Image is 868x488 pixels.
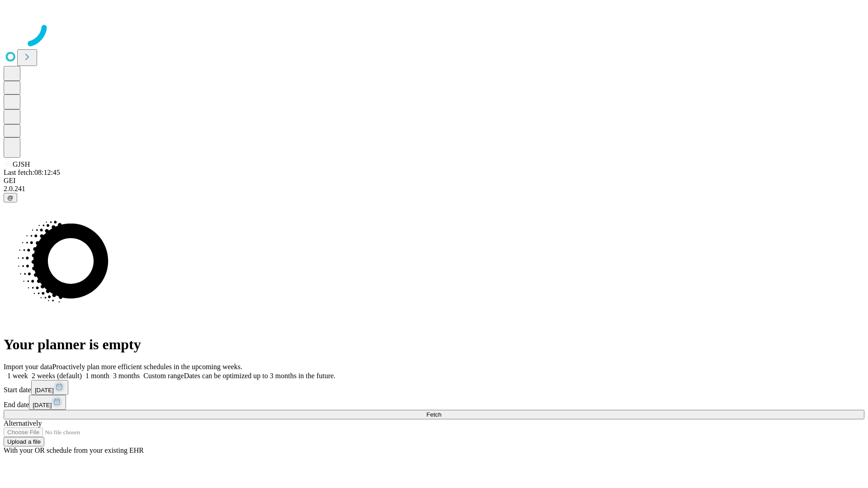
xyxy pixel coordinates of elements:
[31,380,68,395] button: [DATE]
[113,372,140,380] span: 3 months
[35,387,54,394] span: [DATE]
[143,372,184,380] span: Custom range
[85,372,109,380] span: 1 month
[7,194,14,201] span: @
[7,372,28,380] span: 1 week
[4,446,144,454] span: With your OR schedule from your existing EHR
[32,372,82,380] span: 2 weeks (default)
[4,193,17,202] button: @
[13,160,30,168] span: GJSH
[4,410,864,419] button: Fetch
[4,177,864,185] div: GEI
[4,437,44,446] button: Upload a file
[52,363,242,371] span: Proactively plan more efficient schedules in the upcoming weeks.
[426,411,441,418] span: Fetch
[4,395,864,410] div: End date
[4,419,42,427] span: Alternatively
[4,380,864,395] div: Start date
[4,336,864,353] h1: Your planner is empty
[184,372,335,380] span: Dates can be optimized up to 3 months in the future.
[4,169,60,176] span: Last fetch: 08:12:45
[4,363,52,371] span: Import your data
[4,185,864,193] div: 2.0.241
[29,395,66,410] button: [DATE]
[33,402,52,408] span: [DATE]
